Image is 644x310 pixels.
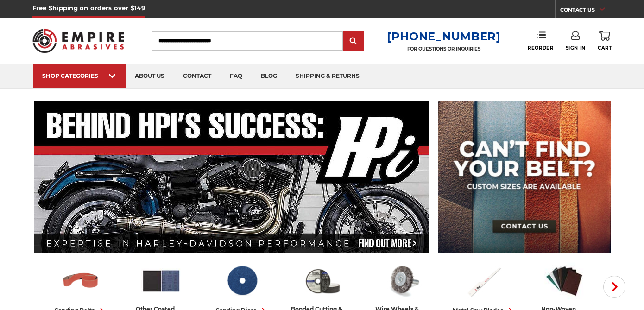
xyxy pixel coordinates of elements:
span: Cart [598,45,612,51]
a: Cart [598,31,612,51]
img: Banner for an interview featuring Horsepower Inc who makes Harley performance upgrades featured o... [34,101,429,253]
img: Empire Abrasives [32,23,124,59]
img: Bonded Cutting & Grinding [302,261,343,301]
span: Reorder [528,45,553,51]
span: Sign In [566,45,586,51]
img: Other Coated Abrasives [141,261,182,301]
input: Submit [344,32,363,51]
img: Non-woven Abrasives [544,261,585,301]
img: promo banner for custom belts. [438,101,611,253]
div: SHOP CATEGORIES [42,72,116,79]
a: shipping & returns [286,64,369,88]
a: [PHONE_NUMBER] [387,30,501,43]
a: CONTACT US [560,5,612,18]
img: Sanding Discs [221,261,262,301]
p: FOR QUESTIONS OR INQUIRIES [387,46,501,52]
a: faq [221,64,252,88]
a: Reorder [528,31,553,51]
a: blog [252,64,286,88]
img: Wire Wheels & Brushes [383,261,423,301]
button: Next [603,276,625,298]
a: about us [126,64,174,88]
a: contact [174,64,221,88]
img: Metal Saw Blades [463,261,504,301]
img: Sanding Belts [60,261,101,301]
